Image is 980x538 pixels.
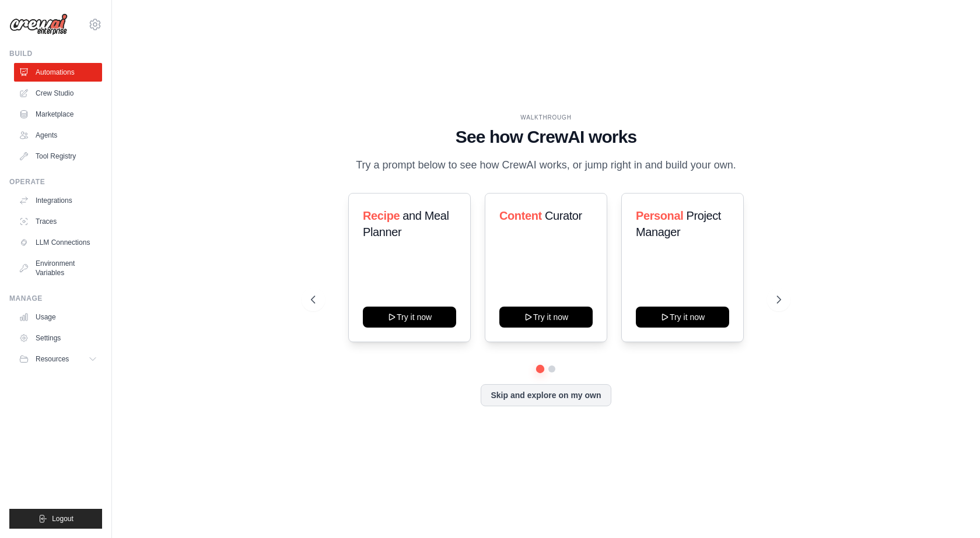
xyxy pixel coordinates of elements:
[9,177,102,187] div: Operate
[363,307,456,328] button: Try it now
[9,509,102,529] button: Logout
[14,147,102,166] a: Tool Registry
[636,209,721,238] span: Project Manager
[14,329,102,347] a: Settings
[14,84,102,103] a: Crew Studio
[499,209,542,222] span: Content
[311,126,781,147] h1: See how CrewAI works
[14,63,102,82] a: Automations
[14,126,102,145] a: Agents
[14,105,102,124] a: Marketplace
[36,354,69,364] span: Resources
[14,308,102,326] a: Usage
[52,514,73,523] span: Logout
[9,294,102,303] div: Manage
[9,13,68,36] img: Logo
[481,384,611,406] button: Skip and explore on my own
[363,209,400,222] span: Recipe
[14,191,102,210] a: Integrations
[545,209,582,222] span: Curator
[636,307,729,328] button: Try it now
[350,157,742,174] p: Try a prompt below to see how CrewAI works, or jump right in and build your own.
[311,113,781,122] div: WALKTHROUGH
[14,254,102,282] a: Environment Variables
[14,212,102,231] a: Traces
[499,307,593,328] button: Try it now
[636,209,683,222] span: Personal
[363,209,449,238] span: and Meal Planner
[14,233,102,252] a: LLM Connections
[9,49,102,58] div: Build
[14,350,102,368] button: Resources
